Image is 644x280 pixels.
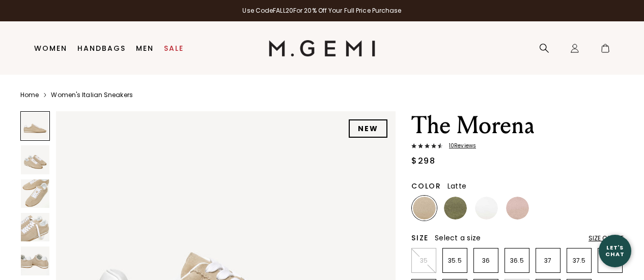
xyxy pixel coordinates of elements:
[411,111,624,140] h1: The Morena
[411,155,435,167] div: $298
[413,197,436,220] img: Latte
[411,234,429,242] h2: Size
[51,91,132,99] a: Women's Italian Sneakers
[505,257,529,265] p: 36.5
[447,181,466,191] span: Latte
[34,44,67,52] a: Women
[77,44,126,52] a: Handbags
[136,44,154,52] a: Men
[269,40,375,56] img: M.Gemi
[164,44,184,52] a: Sale
[599,244,631,257] div: Let's Chat
[444,197,467,220] img: Olive
[567,257,591,265] p: 37.5
[435,233,481,243] span: Select a size
[411,182,441,190] h2: Color
[20,91,39,99] a: Home
[537,197,560,220] img: Silver
[21,213,49,241] img: The Morena
[412,257,436,265] p: 35
[598,257,622,265] p: 38
[536,257,560,265] p: 37
[273,6,293,15] strong: FALL20
[443,143,476,149] span: 10 Review s
[21,145,49,174] img: The Morena
[21,246,49,275] img: The Morena
[349,119,387,138] div: NEW
[21,179,49,208] img: The Morena
[443,257,467,265] p: 35.5
[475,197,498,220] img: White
[411,143,624,151] a: 10Reviews
[474,257,498,265] p: 36
[506,197,529,220] img: Ballerina Pink
[589,234,624,242] div: Size Chart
